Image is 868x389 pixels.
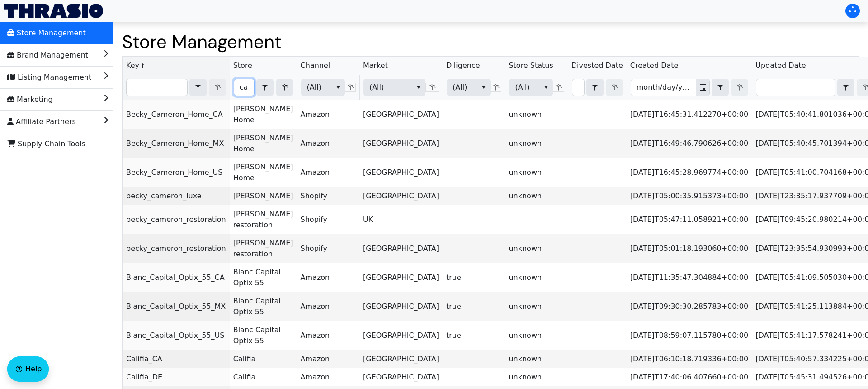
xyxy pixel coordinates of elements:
[627,292,752,321] td: [DATE]T09:30:30.285783+00:00
[230,263,297,292] td: Blanc Capital Optix 55
[359,158,443,187] td: [GEOGRAPHIC_DATA]
[230,350,297,368] td: Califia
[627,158,752,187] td: [DATE]T16:45:28.969774+00:00
[126,244,226,253] a: becky_cameron_restoration
[126,110,223,119] a: Becky_Cameron_Home_CA
[539,79,552,96] button: select
[571,60,623,71] span: Divested Date
[627,321,752,350] td: [DATE]T08:59:07.115780+00:00
[509,60,553,71] span: Store Status
[630,60,679,71] span: Created Date
[127,79,187,96] input: Filter
[477,79,490,96] button: select
[297,263,359,292] td: Amazon
[359,234,443,263] td: [GEOGRAPHIC_DATA]
[627,129,752,158] td: [DATE]T16:49:46.790626+00:00
[230,158,297,187] td: [PERSON_NAME] Home
[712,79,728,96] button: select
[756,79,835,96] input: Filter
[230,75,297,100] th: Filter
[443,292,505,321] td: true
[297,350,359,368] td: Amazon
[515,82,532,93] span: (All)
[696,79,709,96] button: Toggle calendar
[301,60,330,71] span: Channel
[505,234,567,263] td: unknown
[505,321,567,350] td: unknown
[359,350,443,368] td: [GEOGRAPHIC_DATA]
[25,364,42,375] span: Help
[189,79,207,96] span: Choose Operator
[505,100,567,129] td: unknown
[297,187,359,205] td: Shopify
[359,187,443,205] td: [GEOGRAPHIC_DATA]
[7,26,86,40] span: Store Management
[586,79,604,96] span: Choose Operator
[359,75,443,100] th: Filter
[126,331,224,340] a: Blanc_Capital_Optix_55_US
[838,79,854,96] button: select
[359,368,443,386] td: [GEOGRAPHIC_DATA]
[363,60,388,71] span: Market
[446,60,480,71] span: Diligence
[359,292,443,321] td: [GEOGRAPHIC_DATA]
[126,302,226,311] a: Blanc_Capital_Optix_55_MX
[505,158,567,187] td: unknown
[126,355,162,363] a: Califia_CA
[123,75,230,100] th: Filter
[230,321,297,350] td: Blanc Capital Optix 55
[230,187,297,205] td: [PERSON_NAME]
[126,273,225,282] a: Blanc_Capital_Optix_55_CA
[126,168,222,177] a: Becky_Cameron_Home_US
[4,4,103,18] img: Thrasio Logo
[190,79,206,96] button: select
[627,100,752,129] td: [DATE]T16:45:31.412270+00:00
[126,215,226,224] a: becky_cameron_restoration
[126,192,202,200] a: becky_cameron_luxe
[837,79,854,96] span: Choose Operator
[627,263,752,292] td: [DATE]T11:35:47.304884+00:00
[443,321,505,350] td: true
[297,292,359,321] td: Amazon
[572,79,584,96] input: Filter
[122,31,859,53] h1: Store Management
[627,350,752,368] td: [DATE]T06:10:18.719336+00:00
[297,234,359,263] td: Shopify
[627,205,752,234] td: [DATE]T05:47:11.058921+00:00
[443,263,505,292] td: true
[505,263,567,292] td: unknown
[307,82,324,93] span: (All)
[7,137,85,151] span: Supply Chain Tools
[359,129,443,158] td: [GEOGRAPHIC_DATA]
[587,79,603,96] button: select
[505,75,567,100] th: Filter
[297,158,359,187] td: Amazon
[230,205,297,234] td: [PERSON_NAME] restoration
[359,205,443,234] td: UK
[230,129,297,158] td: [PERSON_NAME] Home
[230,100,297,129] td: [PERSON_NAME] Home
[230,292,297,321] td: Blanc Capital Optix 55
[297,129,359,158] td: Amazon
[412,79,425,96] button: select
[297,100,359,129] td: Amazon
[7,70,91,85] span: Listing Management
[712,79,729,96] span: Choose Operator
[233,60,252,71] span: Store
[755,60,806,71] span: Updated Date
[627,75,752,100] th: Filter
[631,79,696,96] input: Filter
[359,321,443,350] td: [GEOGRAPHIC_DATA]
[257,79,273,96] button: select
[7,356,49,382] button: Help floatingactionbutton
[505,187,567,205] td: unknown
[234,79,255,96] input: Filter
[230,234,297,263] td: [PERSON_NAME] restoration
[369,82,405,93] span: (All)
[453,82,470,93] span: (All)
[256,79,274,96] span: Choose Operator
[297,368,359,386] td: Amazon
[627,368,752,386] td: [DATE]T17:40:06.407660+00:00
[276,79,293,96] button: Clear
